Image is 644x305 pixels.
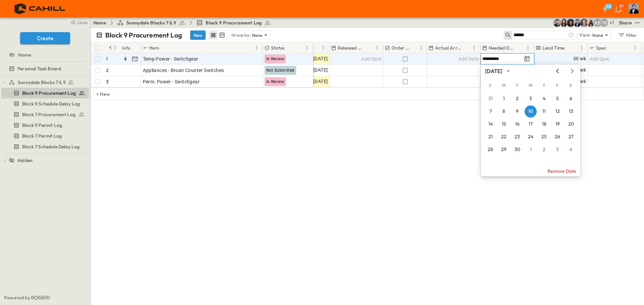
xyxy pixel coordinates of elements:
[629,4,639,14] img: Profile Picture
[565,79,577,92] span: Saturday
[606,4,611,9] h6: 26
[111,44,119,52] button: Menu
[266,68,294,73] span: Not Submitted
[106,67,109,74] p: 2
[18,52,31,58] span: Home
[8,2,73,16] img: 4f72bfc4efa7236828875bac24094a5ddb05241e32d018417354e964050affa1.png
[565,131,577,143] button: 27
[1,64,88,73] a: Personal Task Board
[253,44,261,52] button: Menu
[22,111,75,118] span: Block 7 Procurement Log
[498,93,510,105] button: 1
[565,93,577,105] button: 6
[1,98,89,109] div: Block 9 Schedule Delay Logtest
[459,56,479,62] span: Add Date
[593,19,601,27] div: Andrew Barreto (abarreto@guzmangc.com)
[573,19,581,27] img: Mike Daly (mdaly@cahill-sf.com)
[573,78,586,85] span: 30 wk
[567,19,575,27] img: Olivia Khan (okhan@cahill-sf.com)
[96,91,100,97] p: + New
[565,118,577,130] button: 20
[1,109,89,120] div: Block 7 Procurement Logtest
[485,67,502,75] div: [DATE]
[303,44,311,52] button: Menu
[551,144,563,156] button: 3
[524,44,532,52] button: Menu
[361,56,381,62] span: Add Date
[631,44,639,52] button: Menu
[190,30,206,40] button: New
[117,19,186,26] a: Sunnydale Blocks 7 & 9
[484,118,496,130] button: 14
[271,45,284,51] p: Status
[122,39,130,57] div: Info
[1,99,88,108] a: Block 9 Schedule Delay Log
[143,67,224,74] span: Appliances - Broan Counter Switches
[596,45,606,51] p: Spec
[206,19,262,26] span: Block 9 Procurement Log
[565,144,577,156] button: 4
[1,131,89,141] div: Block 7 Permit Logtest
[633,19,641,27] button: test
[484,131,496,143] button: 21
[608,44,615,52] button: Sort
[22,100,80,107] span: Block 9 Schedule Delay Log
[17,65,61,72] span: Personal Task Board
[551,79,563,92] span: Friday
[566,44,574,52] button: Sort
[580,19,588,27] img: Jared Salin (jsalin@cahill-sf.com)
[565,105,577,118] button: 13
[609,19,616,26] p: + 1
[1,131,88,141] a: Block 7 Permit Log
[538,93,550,105] button: 4
[1,142,88,151] a: Block 7 Schedule Delay Log
[568,68,576,74] button: Next month
[231,32,251,39] p: Group by:
[619,19,632,26] div: Share
[1,63,89,74] div: Personal Task Boardtest
[504,67,512,75] button: calendar view is open, switch to year view
[22,133,62,139] span: Block 7 Permit Log
[9,78,88,87] a: Sunnydale Blocks 7 & 9
[498,131,510,143] button: 22
[538,105,550,118] button: 11
[106,56,108,62] p: 1
[18,79,66,86] span: Sunnydale Blocks 7 & 9
[160,44,168,52] button: Sort
[266,57,284,61] span: In Review
[551,131,563,143] button: 26
[373,44,381,52] button: Menu
[1,121,88,130] a: Block 9 Permit Log
[338,45,364,51] p: Released Date
[511,131,523,143] button: 23
[484,79,496,92] span: Sunday
[598,3,612,15] button: 26
[22,90,76,96] span: Block 9 Procurement Log
[313,78,328,85] span: [DATE]
[20,32,70,44] button: Create
[484,93,496,105] button: 31
[538,131,550,143] button: 25
[93,19,275,26] nav: breadcrumbs
[511,118,523,130] button: 16
[196,19,271,26] a: Block 9 Procurement Log
[470,44,478,52] button: Menu
[366,44,373,52] button: Sort
[498,144,510,156] button: 29
[313,55,328,63] span: [DATE]
[489,45,515,51] p: Needed Onsite
[600,19,608,27] div: Teddy Khuong (tkhuong@guzmangc.com)
[126,19,176,26] span: Sunnydale Blocks 7 & 9
[121,43,141,53] div: Info
[538,79,550,92] span: Thursday
[463,44,470,52] button: Sort
[618,31,637,39] div: Filter
[286,44,293,52] button: Sort
[511,105,523,118] button: 9
[1,110,88,119] a: Block 7 Procurement Log
[484,105,496,118] button: 7
[319,44,327,52] button: Menu
[619,3,624,9] p: 20
[143,56,199,62] span: Temp Power - Switchgear
[67,17,89,27] button: close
